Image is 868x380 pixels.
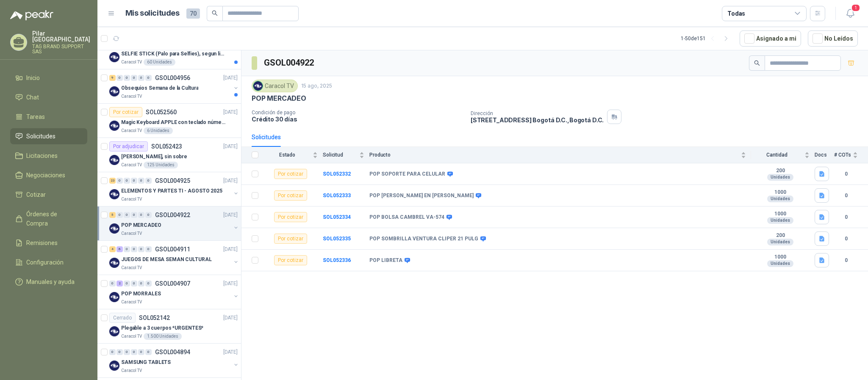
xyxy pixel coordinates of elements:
p: [DATE] [223,74,238,82]
p: SOL052560 [146,109,177,115]
p: GSOL004907 [155,281,190,286]
a: Cotizar [10,187,87,203]
div: Por adjudicar [109,141,148,151]
div: 1.500 Unidades [144,333,182,340]
div: 0 [116,75,123,81]
div: 0 [131,178,137,184]
span: Solicitudes [26,132,55,141]
img: Company Logo [109,189,119,199]
b: POP [PERSON_NAME] EN [PERSON_NAME] [369,193,474,199]
span: Cotizar [26,190,46,199]
h1: Mis solicitudes [125,7,180,19]
div: Por cotizar [274,169,307,179]
a: 0 2 0 0 0 0 GSOL004907[DATE] Company LogoPOP MORRALESCaracol TV [109,278,239,306]
p: [DATE] [223,177,238,185]
span: Chat [26,93,39,102]
div: 0 [145,281,152,286]
img: Company Logo [109,361,119,371]
b: 200 [751,232,810,239]
p: Plegable a 3 cuerpos *URGENTES* [121,324,203,332]
p: Caracol TV [121,299,142,306]
div: Por cotizar [274,255,307,265]
div: 0 [131,212,137,218]
img: Company Logo [109,258,119,268]
p: 15 ago, 2025 [301,82,332,90]
p: GSOL004925 [155,178,190,184]
p: GSOL004922 [155,212,190,218]
span: search [212,10,218,16]
span: Inicio [26,73,40,83]
b: 0 [834,192,858,200]
div: 0 [138,212,144,218]
div: Por cotizar [274,234,307,244]
div: 1 - 50 de 151 [681,32,733,45]
div: 0 [131,75,137,81]
span: 70 [186,8,200,19]
p: TAG BRAND SUPPORT SAS [32,44,90,54]
img: Company Logo [109,292,119,302]
h3: GSOL004922 [264,56,315,69]
b: 0 [834,235,858,243]
div: 0 [116,178,123,184]
img: Logo peakr [10,10,53,20]
th: Docs [815,147,834,163]
div: 0 [145,246,152,252]
th: Estado [263,147,323,163]
div: 125 Unidades [144,162,178,168]
p: GSOL004956 [155,75,190,81]
div: 0 [124,246,130,252]
b: POP SOMBRILLA VENTURA CLIPER 21 PULG [369,236,478,242]
p: [DATE] [223,211,238,219]
a: Configuración [10,254,87,270]
a: Por cotizarSOL052560[DATE] Company LogoMagic Keyboard APPLE con teclado númerico en Español Plate... [97,104,241,138]
div: 0 [131,246,137,252]
img: Company Logo [109,121,119,131]
b: POP LIBRETA [369,257,402,264]
div: 0 [116,212,123,218]
b: SOL052332 [323,171,351,177]
div: 0 [145,75,152,81]
p: Magic Keyboard APPLE con teclado númerico en Español Plateado [121,118,227,127]
span: Solicitud [323,152,358,158]
button: No Leídos [808,30,858,47]
div: 0 [138,75,144,81]
div: Por cotizar [274,190,307,201]
p: ELEMENTOS Y PARTES TI - AGOSTO 2025 [121,187,222,195]
p: Caracol TV [121,93,142,100]
div: 0 [109,349,116,355]
a: SOL052333 [323,193,351,198]
img: Company Logo [109,326,119,336]
a: SOL052335 [323,236,351,242]
span: Tareas [26,112,45,121]
p: [DATE] [223,143,238,151]
div: Caracol TV [252,80,298,92]
p: POP MERCADEO [121,221,161,229]
div: Unidades [767,260,793,267]
div: 0 [138,246,144,252]
div: 0 [145,212,152,218]
a: Remisiones [10,235,87,251]
p: [STREET_ADDRESS] Bogotá D.C. , Bogotá D.C. [471,116,604,124]
a: 5 0 0 0 0 0 GSOL004922[DATE] Company LogoPOP MERCADEOCaracol TV [109,210,239,237]
p: Caracol TV [121,230,142,237]
div: 60 Unidades [144,59,175,66]
p: [DATE] [223,280,238,288]
th: Cantidad [751,147,815,163]
a: Manuales y ayuda [10,274,87,290]
a: Solicitudes [10,128,87,144]
span: Órdenes de Compra [26,209,79,228]
th: Producto [369,147,751,163]
b: POP SOPORTE PARA CELULAR [369,171,445,178]
div: 0 [124,212,130,218]
span: Remisiones [26,238,58,248]
div: 0 [124,281,130,286]
p: Obsequios Semana de la Cultura [121,84,198,92]
div: Unidades [767,239,793,245]
div: 0 [124,349,130,355]
p: Caracol TV [121,59,142,66]
p: Caracol TV [121,367,142,374]
p: SAMSUNG TABLETS [121,358,171,366]
p: [DATE] [223,108,238,116]
div: Todas [727,9,745,18]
